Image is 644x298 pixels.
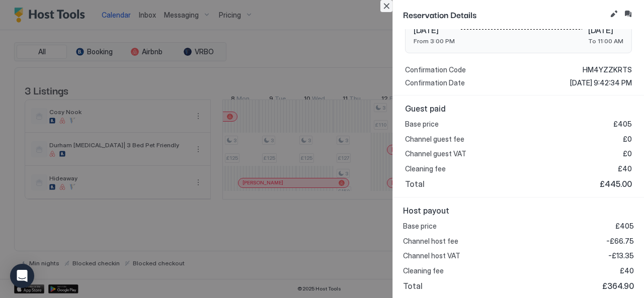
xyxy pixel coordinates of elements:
span: -£66.75 [606,237,634,246]
span: [DATE] [588,25,623,35]
span: £0 [623,149,632,158]
span: Channel guest fee [405,135,464,144]
span: Host payout [403,206,634,216]
span: £445.00 [600,179,632,189]
span: £0 [623,135,632,144]
span: Total [405,179,425,189]
span: Channel guest VAT [405,149,466,158]
div: Open Intercom Messenger [10,264,34,288]
span: Channel host fee [403,237,458,246]
span: Cleaning fee [405,164,446,173]
span: Base price [403,222,437,231]
span: Reservation Details [403,8,606,21]
span: Total [403,281,423,291]
button: Edit reservation [608,8,620,20]
span: £405 [615,222,634,231]
span: £40 [620,266,634,275]
span: [DATE] 9:42:34 PM [570,78,632,87]
span: [DATE] [414,25,455,35]
span: To 11:00 AM [588,37,623,45]
span: Guest paid [405,104,632,114]
span: HM4YZZKRTS [583,65,632,74]
span: Base price [405,120,439,129]
button: Inbox [622,8,634,20]
span: Confirmation Code [405,65,466,74]
span: £40 [618,164,632,173]
span: £364.90 [602,281,634,291]
span: Channel host VAT [403,251,460,260]
span: From 3:00 PM [414,37,455,45]
span: Confirmation Date [405,78,465,87]
span: -£13.35 [608,251,634,260]
span: £405 [613,120,632,129]
span: Cleaning fee [403,266,444,275]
